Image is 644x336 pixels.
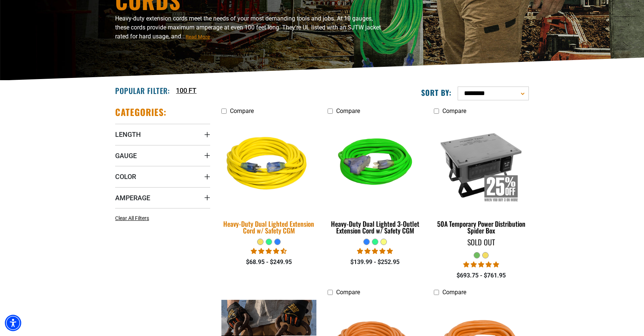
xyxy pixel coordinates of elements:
[434,118,529,238] a: 50A Temporary Power Distribution Spider Box 50A Temporary Power Distribution Spider Box
[336,107,360,114] span: Compare
[230,107,254,114] span: Compare
[251,248,287,255] span: 4.64 stars
[421,88,452,97] label: Sort by:
[221,118,316,238] a: yellow Heavy-Duty Dual Lighted Extension Cord w/ Safety CGM
[328,258,423,267] div: $139.99 - $252.95
[442,289,466,296] span: Compare
[115,151,137,160] span: Gauge
[434,238,529,246] div: Sold Out
[115,194,150,202] span: Amperage
[434,220,529,234] div: 50A Temporary Power Distribution Spider Box
[328,122,422,208] img: neon green
[357,248,393,255] span: 4.92 stars
[186,34,210,40] span: Read More
[463,261,499,268] span: 5.00 stars
[217,117,321,213] img: yellow
[434,122,528,208] img: 50A Temporary Power Distribution Spider Box
[442,107,466,114] span: Compare
[5,315,21,331] div: Accessibility Menu
[328,118,423,238] a: neon green Heavy-Duty Dual Lighted 3-Outlet Extension Cord w/ Safety CGM
[115,15,381,40] span: Heavy-duty extension cords meet the needs of your most demanding tools and jobs. At 10 gauges, th...
[115,187,210,208] summary: Amperage
[115,130,141,139] span: Length
[434,271,529,280] div: $693.75 - $761.95
[115,124,210,145] summary: Length
[115,86,170,95] h2: Popular Filter:
[221,220,316,234] div: Heavy-Duty Dual Lighted Extension Cord w/ Safety CGM
[176,85,196,95] a: 100 FT
[115,214,152,222] a: Clear All Filters
[115,215,149,221] span: Clear All Filters
[336,289,360,296] span: Compare
[115,106,167,118] h2: Categories:
[115,172,136,181] span: Color
[115,145,210,166] summary: Gauge
[115,166,210,187] summary: Color
[328,220,423,234] div: Heavy-Duty Dual Lighted 3-Outlet Extension Cord w/ Safety CGM
[221,258,316,267] div: $68.95 - $249.95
